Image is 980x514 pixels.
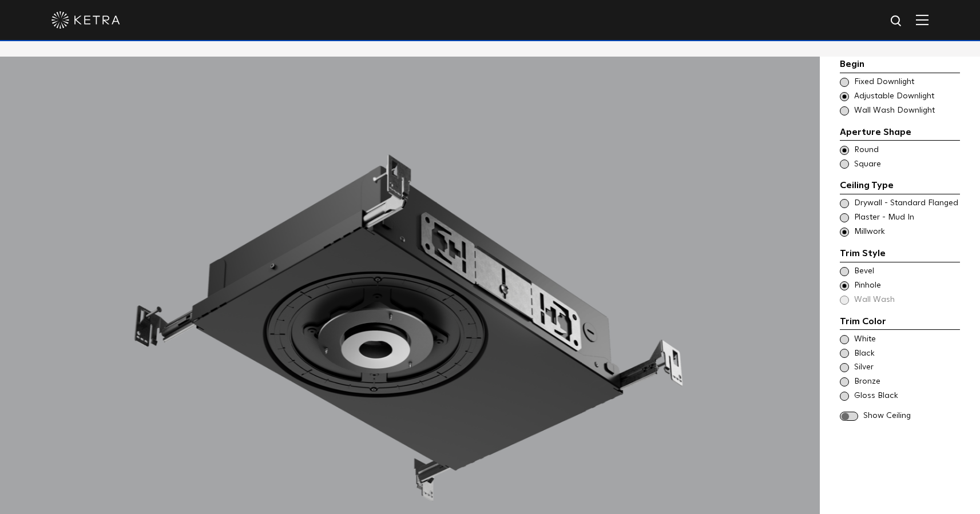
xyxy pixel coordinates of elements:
span: Fixed Downlight [854,77,959,88]
span: Drywall - Standard Flanged [854,198,959,209]
div: Begin [840,57,960,73]
span: Bronze [854,376,959,388]
span: Wall Wash Downlight [854,105,959,117]
span: Gloss Black [854,391,959,402]
span: Black [854,348,959,360]
div: Trim Style [840,246,960,262]
span: Bevel [854,266,959,277]
div: Ceiling Type [840,178,960,194]
span: Show Ceiling [863,411,960,422]
span: Plaster - Mud In [854,212,959,224]
span: Silver [854,362,959,373]
img: Hamburger%20Nav.svg [916,14,929,25]
span: Square [854,159,959,170]
div: Aperture Shape [840,125,960,141]
span: Round [854,145,959,156]
span: Millwork [854,226,959,238]
img: search icon [890,14,904,29]
div: Trim Color [840,314,960,330]
span: Pinhole [854,280,959,292]
img: ketra-logo-2019-white [51,11,120,29]
span: White [854,334,959,345]
span: Adjustable Downlight [854,91,959,102]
